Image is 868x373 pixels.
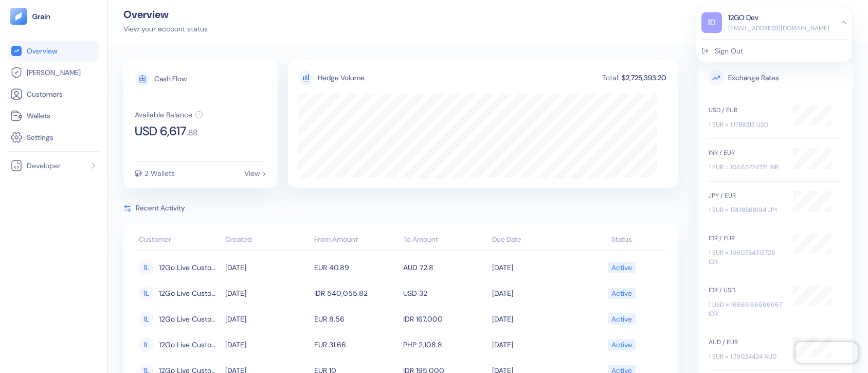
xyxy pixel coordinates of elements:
[139,311,154,327] div: 1L
[244,170,266,177] div: View >
[401,230,490,251] th: To Amount
[709,300,783,318] div: 1 USD = 16666.66666667 IDR
[709,105,783,115] div: USD / EUR
[318,73,365,83] div: Hedge Volume
[490,332,578,358] td: [DATE]
[709,352,783,361] div: 1 EUR = 1.79024424 AUD
[223,306,312,332] td: [DATE]
[709,338,783,347] div: AUD / EUR
[154,75,187,82] div: Cash Flow
[701,12,722,33] div: 1D
[709,205,783,215] div: 1 EUR = 174.18568194 JPY
[136,203,185,214] span: Recent Activity
[159,310,220,328] span: 12Go Live Customer
[139,337,154,352] div: 1L
[312,255,401,280] td: EUR 40.89
[490,280,578,306] td: [DATE]
[159,336,220,353] span: 12Go Live Customer
[135,111,203,119] button: Available Balance
[709,70,842,85] span: Exchange Rates
[159,259,220,276] span: 12Go Live Customer
[27,89,63,99] span: Customers
[27,67,81,78] span: [PERSON_NAME]
[187,129,197,137] span: . 88
[135,125,187,137] span: USD 6,617
[795,342,858,363] iframe: Chatra live chat
[611,336,632,353] div: Active
[312,280,401,306] td: IDR 540,055.82
[601,74,621,81] div: Total:
[134,230,223,251] th: Customer
[611,285,632,302] div: Active
[135,111,192,118] div: Available Balance
[728,12,758,23] div: 12GO Dev
[312,332,401,358] td: EUR 31.66
[611,310,632,328] div: Active
[10,88,97,100] a: Customers
[490,255,578,280] td: [DATE]
[490,230,578,251] th: Due Date
[401,332,490,358] td: PHP 2,108.8
[709,163,783,172] div: 1 EUR = 104.65724751 INR
[709,120,783,129] div: 1 EUR = 1.1788213 USD
[715,46,743,57] div: Sign Out
[728,24,829,33] div: [EMAIL_ADDRESS][DOMAIN_NAME]
[144,170,175,177] div: 2 Wallets
[10,66,97,79] a: [PERSON_NAME]
[123,24,208,34] div: View your account status
[223,255,312,280] td: [DATE]
[27,46,57,56] span: Overview
[27,132,53,143] span: Settings
[709,286,783,295] div: IDR / USD
[223,332,312,358] td: [DATE]
[312,230,401,251] th: From Amount
[709,148,783,157] div: INR / EUR
[312,306,401,332] td: EUR 8.56
[10,8,27,25] img: logo-tablet-V2.svg
[401,280,490,306] td: USD 32
[223,230,312,251] th: Created
[27,161,61,171] span: Developer
[709,248,783,267] div: 1 EUR = 19607.84313725 IDR
[490,306,578,332] td: [DATE]
[611,259,632,276] div: Active
[123,9,208,20] div: Overview
[139,260,154,275] div: 1L
[709,234,783,243] div: IDR / EUR
[32,13,51,20] img: logo
[10,131,97,144] a: Settings
[10,45,97,57] a: Overview
[139,286,154,301] div: 1L
[709,191,783,200] div: JPY / EUR
[401,306,490,332] td: IDR 167,000
[27,111,50,121] span: Wallets
[581,234,662,245] div: Status
[10,110,97,122] a: Wallets
[401,255,490,280] td: AUD 72.8
[621,74,667,81] div: $2,725,393.20
[223,280,312,306] td: [DATE]
[159,285,220,302] span: 12Go Live Customer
